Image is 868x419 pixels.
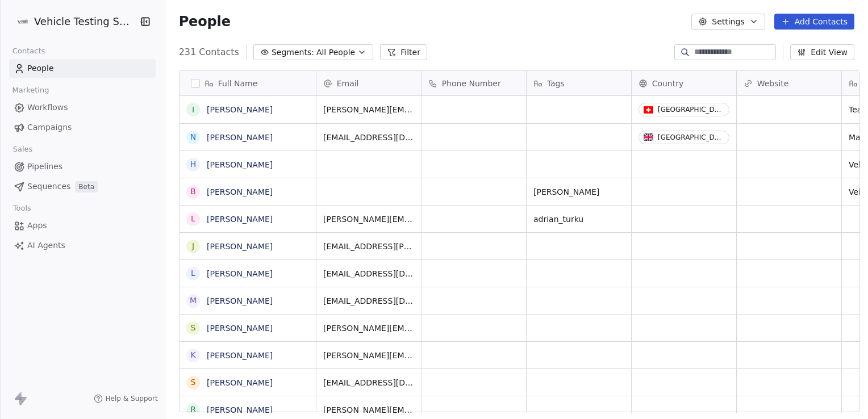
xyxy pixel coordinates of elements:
[323,241,414,252] span: [EMAIL_ADDRESS][PERSON_NAME][DOMAIN_NAME]
[207,269,273,278] a: [PERSON_NAME]
[9,98,156,117] a: Workflows
[632,71,736,95] div: Country
[323,350,414,361] span: [PERSON_NAME][EMAIL_ADDRESS][PERSON_NAME][DOMAIN_NAME]
[658,133,724,141] div: [GEOGRAPHIC_DATA]
[547,78,565,89] span: Tags
[27,240,65,252] span: AI Agents
[27,102,68,114] span: Workflows
[190,322,195,334] div: S
[533,213,624,225] span: adrian_turku
[190,158,196,170] div: H
[9,118,156,137] a: Campaigns
[323,322,414,334] span: [PERSON_NAME][EMAIL_ADDRESS][PERSON_NAME][DOMAIN_NAME]
[790,44,854,60] button: Edit View
[180,96,316,413] div: grid
[652,78,684,89] span: Country
[207,351,273,360] a: [PERSON_NAME]
[774,14,854,30] button: Add Contacts
[27,62,54,74] span: People
[207,105,273,114] a: [PERSON_NAME]
[192,104,194,116] div: I
[323,404,414,416] span: [PERSON_NAME][EMAIL_ADDRESS][DOMAIN_NAME]
[191,213,195,225] div: L
[190,349,195,361] div: K
[190,186,196,198] div: B
[658,106,724,114] div: [GEOGRAPHIC_DATA]
[16,15,30,28] img: VTS%20Logo%20Darker.png
[380,44,427,60] button: Filter
[75,181,98,192] span: Beta
[105,394,157,403] span: Help & Support
[180,71,316,95] div: Full Name
[207,160,273,169] a: [PERSON_NAME]
[207,187,273,196] a: [PERSON_NAME]
[323,377,414,388] span: [EMAIL_ADDRESS][DOMAIN_NAME]
[9,157,156,176] a: Pipelines
[207,378,273,387] a: [PERSON_NAME]
[192,240,194,252] div: J
[9,216,156,235] a: Apps
[323,295,414,307] span: [EMAIL_ADDRESS][DOMAIN_NAME]
[207,242,273,251] a: [PERSON_NAME]
[179,13,231,30] span: People
[9,59,156,78] a: People
[442,78,501,89] span: Phone Number
[8,200,36,217] span: Tools
[316,47,355,58] span: All People
[527,71,631,95] div: Tags
[691,14,765,30] button: Settings
[7,43,50,60] span: Contacts
[337,78,359,89] span: Email
[316,71,421,95] div: Email
[757,78,789,89] span: Website
[9,177,156,196] a: SequencesBeta
[8,141,37,158] span: Sales
[207,133,273,142] a: [PERSON_NAME]
[207,405,273,414] a: [PERSON_NAME]
[218,78,258,89] span: Full Name
[9,236,156,255] a: AI Agents
[422,71,526,95] div: Phone Number
[207,296,273,305] a: [PERSON_NAME]
[27,220,47,232] span: Apps
[323,213,414,225] span: [PERSON_NAME][EMAIL_ADDRESS][DOMAIN_NAME]
[272,47,314,58] span: Segments:
[179,45,239,59] span: 231 Contacts
[323,268,414,279] span: [EMAIL_ADDRESS][DOMAIN_NAME]
[207,324,273,333] a: [PERSON_NAME]
[737,71,841,95] div: Website
[190,376,195,388] div: S
[190,295,197,307] div: M
[27,161,62,173] span: Pipelines
[27,181,70,192] span: Sequences
[7,82,54,99] span: Marketing
[14,12,130,31] button: Vehicle Testing Solutions
[207,215,273,224] a: [PERSON_NAME]
[323,104,414,115] span: [PERSON_NAME][EMAIL_ADDRESS][DOMAIN_NAME]
[27,121,72,133] span: Campaigns
[190,404,196,416] div: R
[190,131,195,143] div: N
[34,14,135,29] span: Vehicle Testing Solutions
[94,394,157,403] a: Help & Support
[323,132,414,143] span: [EMAIL_ADDRESS][DOMAIN_NAME]
[191,267,195,279] div: L
[533,186,624,198] span: [PERSON_NAME]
